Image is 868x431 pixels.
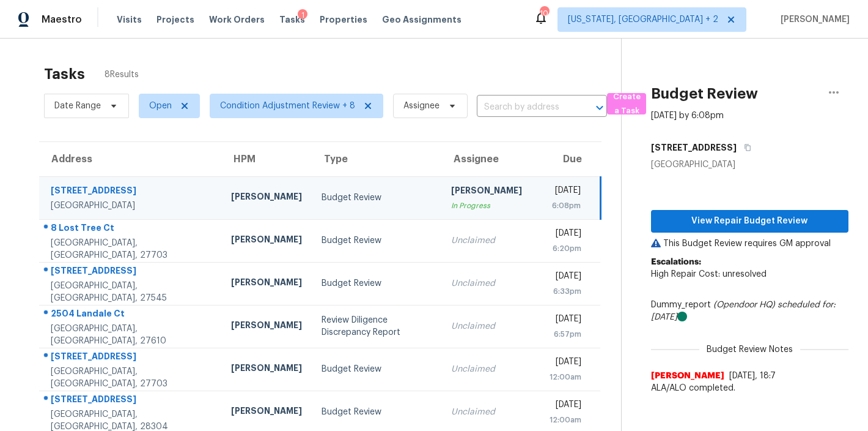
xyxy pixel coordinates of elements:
span: Projects [156,13,194,26]
div: 6:20pm [542,242,581,255]
div: [GEOGRAPHIC_DATA], [GEOGRAPHIC_DATA], 27703 [51,365,211,390]
div: [PERSON_NAME] [231,233,302,249]
b: Escalations: [651,258,701,266]
h2: Tasks [44,68,85,80]
div: 1 [298,9,307,21]
button: Copy Address [737,137,753,159]
div: Budget Review [322,192,432,204]
div: [DATE] [542,184,580,200]
button: Open [591,99,608,116]
span: [DATE], 18:7 [729,372,776,380]
div: [DATE] [542,399,581,414]
div: Review Diligence Discrepancy Report [322,314,432,339]
div: [GEOGRAPHIC_DATA] [51,200,211,212]
span: Open [149,100,172,112]
div: Budget Review [322,363,432,375]
input: Search by address [477,98,573,117]
div: [PERSON_NAME] [231,319,302,334]
div: [GEOGRAPHIC_DATA] [651,159,848,171]
div: Unclaimed [451,277,522,290]
div: In Progress [451,200,522,212]
span: Geo Assignments [382,13,462,26]
div: 12:00am [542,371,581,383]
th: Due [532,142,600,176]
div: [DATE] by 6:08pm [651,110,724,122]
div: [PERSON_NAME] [231,190,302,206]
div: Unclaimed [451,363,522,375]
div: [STREET_ADDRESS] [51,350,211,365]
span: Visits [117,13,142,26]
div: [PERSON_NAME] [451,184,522,200]
div: 6:08pm [542,200,580,212]
div: [PERSON_NAME] [231,362,302,377]
span: Assignee [403,100,440,112]
span: Condition Adjustment Review + 8 [220,100,355,112]
div: [DATE] [542,356,581,371]
p: This Budget Review requires GM approval [651,238,848,250]
div: 6:33pm [542,285,581,298]
div: 2504 Landale Ct [51,307,211,323]
span: High Repair Cost: unresolved [651,270,767,279]
div: Budget Review [322,406,432,418]
th: Address [39,142,221,176]
div: [GEOGRAPHIC_DATA], [GEOGRAPHIC_DATA], 27703 [51,237,211,261]
span: Tasks [279,15,305,24]
div: [DATE] [542,227,581,242]
span: Budget Review Notes [699,343,800,356]
th: Assignee [441,142,532,176]
div: 12:00am [542,414,581,426]
div: 6:57pm [542,328,581,340]
i: scheduled for: [DATE] [651,301,836,321]
span: [PERSON_NAME] [776,13,850,26]
div: Unclaimed [451,320,522,332]
span: Create a Task [613,90,640,118]
div: Unclaimed [451,234,522,247]
div: 104 [540,7,548,20]
div: Dummy_report [651,299,848,323]
div: [GEOGRAPHIC_DATA], [GEOGRAPHIC_DATA], 27545 [51,280,211,304]
h2: Budget Review [651,88,758,100]
span: [PERSON_NAME] [651,370,724,382]
th: Type [312,142,441,176]
span: Properties [320,13,367,26]
span: Maestro [42,13,82,26]
div: [PERSON_NAME] [231,276,302,291]
button: View Repair Budget Review [651,210,848,233]
div: [STREET_ADDRESS] [51,264,211,280]
div: [PERSON_NAME] [231,405,302,420]
div: [STREET_ADDRESS] [51,184,211,200]
span: [US_STATE], [GEOGRAPHIC_DATA] + 2 [568,13,718,26]
div: [DATE] [542,270,581,285]
span: Work Orders [209,13,265,26]
div: Budget Review [322,234,432,247]
div: [STREET_ADDRESS] [51,393,211,408]
th: HPM [221,142,312,176]
h5: [STREET_ADDRESS] [651,141,737,154]
div: Budget Review [322,277,432,290]
div: Unclaimed [451,406,522,418]
div: [GEOGRAPHIC_DATA], [GEOGRAPHIC_DATA], 27610 [51,323,211,347]
span: Date Range [54,100,101,112]
div: [DATE] [542,313,581,328]
span: ALA/ALO completed. [651,382,848,394]
span: View Repair Budget Review [661,214,839,229]
button: Create a Task [607,93,646,114]
i: (Opendoor HQ) [713,301,775,309]
div: 8 Lost Tree Ct [51,222,211,237]
span: 8 Results [105,69,139,81]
